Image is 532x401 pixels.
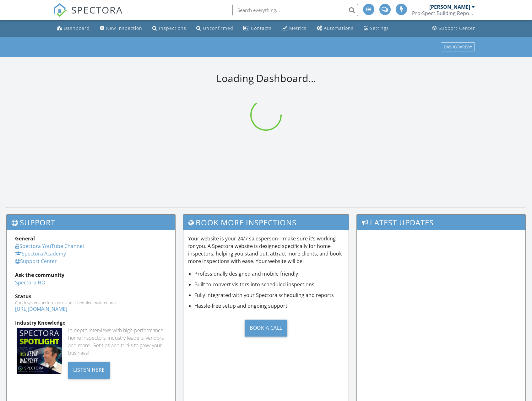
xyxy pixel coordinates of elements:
[194,23,236,34] a: Unconfirmed
[361,23,391,34] a: Settings
[68,366,110,373] a: Listen Here
[159,25,186,31] div: Inspections
[194,270,344,277] li: Professionally designed and mobile-friendly
[17,328,62,374] img: Spectoraspolightmain
[194,291,344,299] li: Fully integrated with your Spectora scheduling and reports
[188,315,344,341] a: Book a Call
[15,258,57,265] a: Support Center
[53,3,67,17] img: The Best Home Inspection Software - Spectora
[15,293,167,300] div: Status
[7,215,175,230] h3: Support
[444,45,472,49] div: Dashboards
[64,25,90,31] div: Dashboard
[188,235,344,265] p: Your website is your 24/7 salesperson—make sure it’s working for you. A Spectora website is desig...
[71,3,123,16] span: SPECTORA
[15,243,84,250] a: Spectora YouTube Channel
[324,25,354,31] div: Automations
[150,23,189,34] a: Inspections
[279,23,309,34] a: Metrics
[15,300,167,305] div: Check system performance and scheduled maintenance.
[203,25,233,31] div: Unconfirmed
[241,23,274,34] a: Contacts
[412,10,475,16] div: Pro-Spect Building Reports Ltd
[15,305,67,312] a: [URL][DOMAIN_NAME]
[438,25,475,31] div: Support Center
[289,25,307,31] div: Metrics
[430,23,478,34] a: Support Center
[314,23,356,34] a: Automations (Advanced)
[54,23,92,34] a: Dashboard
[232,4,358,16] input: Search everything...
[441,42,475,51] button: Dashboards
[53,8,123,22] a: SPECTORA
[357,215,525,230] h3: Latest Updates
[68,362,110,379] div: Listen Here
[194,302,344,310] li: Hassle-free setup and ongoing support
[183,215,348,230] h3: Book More Inspections
[370,25,389,31] div: Settings
[97,23,145,34] a: New Inspection
[106,25,142,31] div: New Inspection
[15,271,167,279] div: Ask the community
[15,235,35,242] strong: General
[429,4,470,10] div: [PERSON_NAME]
[194,281,344,288] li: Built to convert visitors into scheduled inspections
[15,319,167,327] div: Industry Knowledge
[245,320,287,337] div: Book a Call
[251,25,272,31] div: Contacts
[15,250,66,257] a: Spectora Academy
[15,279,45,286] a: Spectora HQ
[68,327,167,357] div: In-depth interviews with high-performance home inspectors, industry leaders, vendors and more. Ge...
